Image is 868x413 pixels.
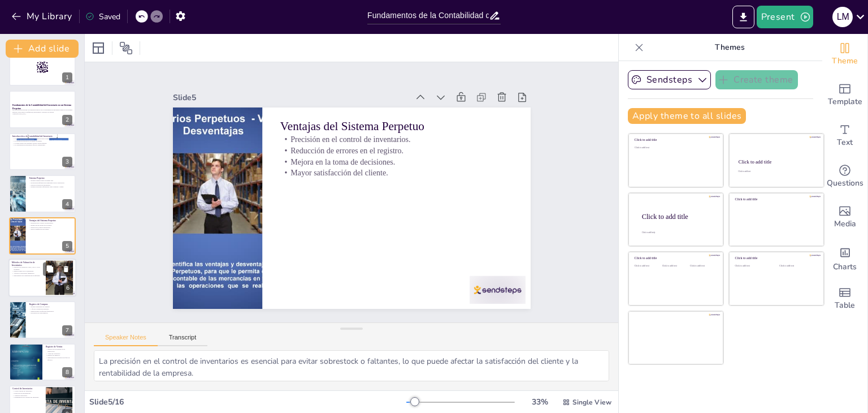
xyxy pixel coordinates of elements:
div: Click to add text [779,265,815,268]
div: Slide 5 / 16 [89,397,406,407]
p: Métodos de Valuación de Inventarios [12,261,42,267]
div: Click to add body [642,231,713,233]
p: Prevención de discrepancias. [29,312,72,315]
p: Implicaciones en informes financieros. [29,310,72,312]
p: Optimización de la gestión del inventario. [12,397,42,399]
div: 2 [62,115,72,125]
div: Add text boxes [822,115,867,156]
p: Permite decisiones informadas sobre compras y ventas. [29,186,72,188]
div: 3 [62,157,72,167]
div: Slide 5 [183,74,419,109]
span: Questions [827,177,863,190]
button: Delete Slide [59,262,73,276]
div: Click to add text [735,265,771,268]
div: Click to add title [739,159,814,165]
div: 4 [62,199,72,209]
p: Registro de ingresos. [46,354,72,356]
div: 2 [9,91,76,128]
div: Change the overall theme [822,34,867,75]
div: Click to add text [738,170,813,173]
p: Facilita la gestión de inventarios. [29,184,72,186]
p: Ventajas del Sistema Perpetuo [287,110,519,151]
p: Mayor satisfacción del cliente. [282,160,514,196]
p: Proporciona información actualizada sobre el inventario. [29,182,72,184]
p: Precisión en el control de inventarios. [29,222,72,224]
div: 1 [9,49,76,86]
span: Media [834,218,856,230]
div: 7 [62,325,72,335]
p: Introducción a la Contabilidad del Inventario [12,135,72,138]
div: Click to add title [635,138,715,142]
p: Ventajas del Sistema Perpetuo [29,219,72,222]
p: Importancia en la presentación de informes. [12,274,42,277]
button: Add slide [6,40,79,58]
div: Click to add text [690,265,715,268]
div: Add images, graphics, shapes or video [822,197,867,238]
span: Template [828,96,862,108]
div: Add a table [822,278,867,319]
strong: Fundamentos de la Contabilidad del Inventario en un Sistema Perpetuo [12,104,71,109]
div: 4 [9,175,76,212]
div: Click to add title [735,197,816,201]
button: Speaker Notes [94,334,158,346]
div: 8 [9,343,76,381]
div: 1 [62,72,72,83]
div: 5 [9,217,76,255]
div: Click to add text [662,265,688,268]
p: Control regular del inventario. [12,390,42,393]
p: La valoración precisa de los bienes es esencial. [12,140,72,142]
button: Sendsteps [628,70,711,89]
div: 6 [63,283,73,293]
p: Control de Inventarios [12,387,42,390]
button: Present [757,6,813,28]
div: Click to add text [635,147,715,149]
p: Afecta la cuenta de inventario. [29,308,72,311]
button: My Library [8,7,77,25]
p: Registro de Ventas [46,345,72,349]
p: Precisión en el control de inventarios. [285,127,518,162]
p: Registra transacciones en tiempo real. [29,180,72,182]
button: Duplicate Slide [43,262,57,276]
p: Generated with [URL] [12,113,72,115]
div: 6 [8,259,76,297]
p: Afectan los resultados financieros. [12,272,42,274]
p: Mejora en la toma de decisiones. [283,149,515,184]
p: Auditorías periódicas. [12,394,42,397]
div: Click to add title [735,256,816,260]
span: Single View [572,398,611,407]
input: Insert title [367,7,489,24]
button: L M [832,6,853,28]
p: Ajuste del inventario. [46,352,72,355]
textarea: La precisión en el control de inventarios es esencial para evitar sobrestock o faltantes, lo que ... [94,350,609,381]
p: Sistema Perpetuo [29,177,72,180]
p: Registro de Compras [29,303,72,307]
p: Un buen control del inventario ayuda a evitar pérdidas. [12,142,72,144]
p: Reducción de errores en el registro. [29,224,72,226]
div: L M [832,7,853,27]
div: Saved [85,11,120,22]
button: Transcript [158,334,208,346]
span: Charts [833,261,857,273]
div: Click to add title [635,256,715,260]
div: Add charts and graphs [822,238,867,278]
span: Position [119,41,133,55]
button: Apply theme to all slides [628,108,746,124]
p: Importancia en la gestión del flujo de efectivo. [46,356,72,360]
div: 8 [62,367,72,377]
p: Mejora en la toma de decisiones. [29,226,72,229]
p: Reducción de errores en el registro. [284,138,517,174]
p: Mayor satisfacción del cliente. [29,228,72,230]
div: Add ready made slides [822,75,867,115]
p: Implicaciones en la contabilidad. [12,270,42,273]
div: 33 % [526,397,553,407]
span: Table [835,299,855,312]
div: Layout [89,39,107,57]
div: Click to add title [642,212,714,220]
p: Métodos de valuación: FIFO, LIFO y costo promedio. [12,266,42,270]
div: 7 [9,301,76,338]
p: Themes [648,34,811,61]
div: Get real-time input from your audience [822,156,867,197]
div: Click to add text [635,265,660,268]
p: Registro en el momento de la transacción. [46,348,72,352]
p: La contabilidad del inventario es fundamental para la gestión financiera. [12,137,72,140]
